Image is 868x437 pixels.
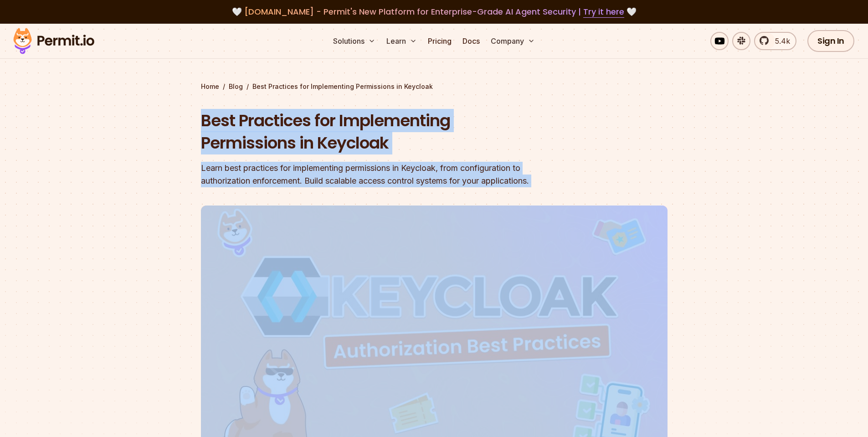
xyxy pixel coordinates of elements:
a: Docs [459,32,483,50]
button: Solutions [329,32,379,50]
span: 5.4k [770,36,790,46]
a: Pricing [424,32,455,50]
span: [DOMAIN_NAME] - Permit's New Platform for Enterprise-Grade AI Agent Security | [244,6,624,17]
img: Permit logo [9,26,98,57]
a: Sign In [807,30,854,52]
button: Company [487,32,539,50]
div: / / [201,82,668,91]
a: Blog [229,82,243,91]
div: Learn best practices for implementing permissions in Keycloak, from configuration to authorizatio... [201,162,551,187]
a: 5.4k [754,32,796,50]
button: Learn [383,32,421,50]
a: Home [201,82,219,91]
a: Try it here [583,6,624,18]
div: 🤍 🤍 [22,5,846,18]
h1: Best Practices for Implementing Permissions in Keycloak [201,109,551,154]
